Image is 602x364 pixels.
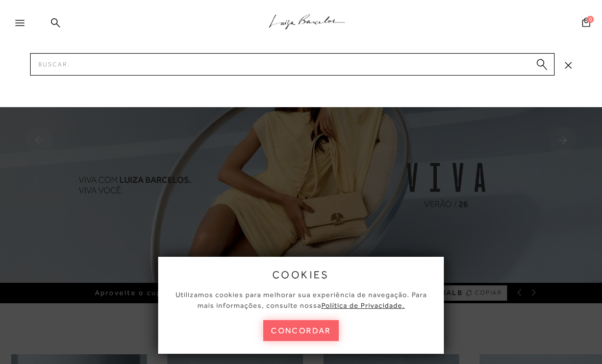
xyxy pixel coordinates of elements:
[579,17,593,31] button: 0
[272,269,330,280] span: cookies
[321,301,405,309] a: Política de Privacidade.
[263,320,339,341] button: concordar
[587,16,594,23] span: 0
[30,53,555,76] input: Buscar.
[175,290,427,309] span: Utilizamos cookies para melhorar sua experiência de navegação. Para mais informações, consulte nossa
